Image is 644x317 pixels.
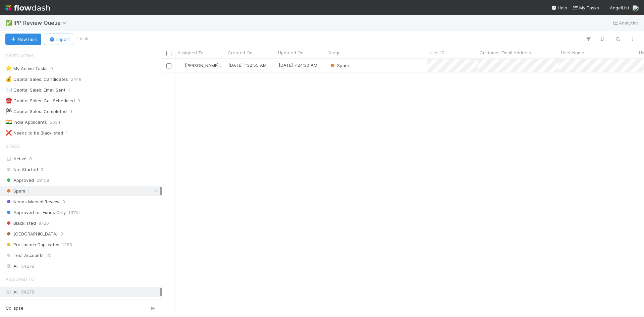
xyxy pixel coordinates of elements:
[62,241,72,249] span: 1253
[5,75,68,84] div: Capital Sales: Candidates
[5,97,75,105] div: Capital Sales: Call Scheduled
[5,118,47,126] div: India Applicants
[50,118,60,126] span: 5634
[5,130,12,136] span: ❌
[5,272,35,286] span: Assigned To
[77,36,88,42] small: 1 task
[5,20,12,25] span: ✅
[46,251,52,260] span: 25
[44,34,74,45] button: Import
[13,19,70,26] span: IPP Review Queue
[29,156,32,161] span: 0
[279,62,317,68] div: [DATE] 7:24:30 AM
[28,187,30,195] span: 1
[21,262,34,270] span: 54278
[60,230,63,238] span: 0
[561,49,584,56] span: User Name
[5,64,48,73] div: My Active Tasks
[429,49,444,56] span: User ID
[5,65,12,71] span: ⭐
[5,241,59,249] span: Pre-launch Duplicates
[329,62,349,69] div: Spam
[6,305,23,311] span: Collapse
[68,86,70,94] span: 1
[632,5,639,11] img: avatar_0c8687a4-28be-40e9-aba5-f69283dcd0e7.png
[551,4,567,11] div: Help
[5,108,12,114] span: 🏁
[62,198,65,206] span: 0
[39,219,49,227] span: 8726
[21,289,34,295] span: 54278
[5,208,66,217] span: Approved for Funds Only
[5,262,160,270] div: All
[178,62,222,69] div: [PERSON_NAME]-Gayob
[5,299,160,307] div: Unassigned
[573,4,599,11] a: My Tasks
[5,165,38,174] span: Not Started
[37,176,49,184] span: 28158
[5,98,12,103] span: ☎️
[50,64,53,73] span: 0
[5,86,65,94] div: Capital Sales: Email Sent
[5,49,34,62] span: Saved Views
[278,49,304,56] span: Updated On
[480,49,531,56] span: Customer Email Address
[5,187,25,195] span: Spam
[185,63,234,68] span: [PERSON_NAME]-Gayob
[5,155,160,163] div: Active
[41,299,54,307] span: 18245
[228,62,267,68] div: [DATE] 1:32:55 AM
[612,19,639,27] a: Analytics
[5,129,63,137] div: Needs to be Blacklisted
[177,49,204,56] span: Assigned To
[5,198,60,206] span: Needs Manual Review
[166,51,171,56] input: Toggle All Rows Selected
[5,119,12,125] span: 🇮🇳
[5,230,58,238] span: [GEOGRAPHIC_DATA]
[71,75,82,84] span: 2448
[610,5,629,10] span: AngelList
[5,139,20,153] span: Stage
[77,97,80,105] span: 0
[328,49,341,56] span: Stage
[166,63,171,68] input: Toggle Row Selected
[329,63,349,68] span: Spam
[69,107,72,116] span: 0
[41,165,43,174] span: 0
[5,2,50,13] img: logo-inverted-e16ddd16eac7371096b0.svg
[5,34,41,45] button: NewTask
[573,5,599,10] span: My Tasks
[228,49,253,56] span: Created On
[66,129,68,137] span: 1
[5,107,67,116] div: Capital Sales: Completed
[5,251,44,260] span: Test Accounts
[178,63,184,68] img: avatar_45aa71e2-cea6-4b00-9298-a0421aa61a2d.png
[5,219,36,227] span: Blacklisted
[5,76,12,82] span: 💰
[68,208,80,217] span: 16115
[5,176,34,184] span: Approved
[5,288,160,296] div: All
[5,87,12,93] span: ✉️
